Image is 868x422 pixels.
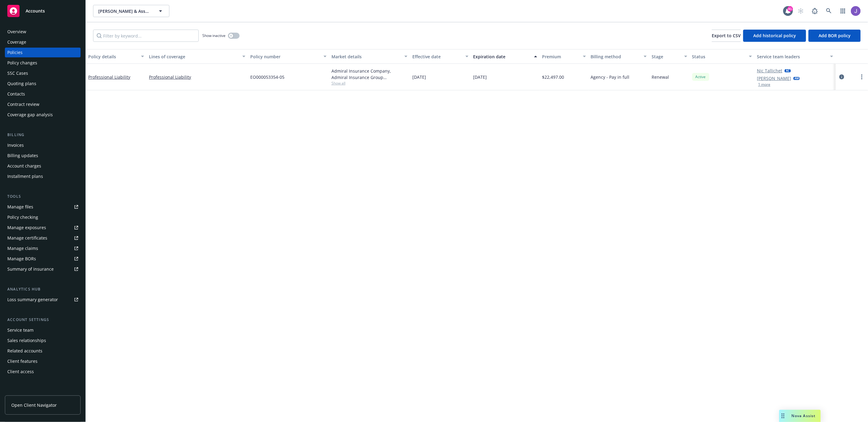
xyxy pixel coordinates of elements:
[5,89,81,99] a: Contacts
[5,243,81,253] a: Manage claims
[5,99,81,109] a: Contract review
[7,356,38,366] div: Client features
[692,53,745,60] div: Status
[329,49,410,64] button: Market details
[7,295,58,305] div: Loss summary generator
[588,49,649,64] button: Billing method
[7,212,38,222] div: Policy checking
[331,53,401,60] div: Market details
[5,79,81,88] a: Quoting plans
[5,27,81,37] a: Overview
[851,6,861,16] img: photo
[540,49,588,64] button: Premium
[809,5,821,17] a: Report a Bug
[858,73,866,81] a: more
[331,68,408,81] div: Admiral Insurance Company, Admiral Insurance Group ([PERSON_NAME] Corporation), RT Specialty Insu...
[149,53,239,60] div: Lines of coverage
[412,74,426,80] span: [DATE]
[787,6,793,12] div: 81
[695,74,707,80] span: Active
[7,68,28,78] div: SSC Cases
[88,74,130,80] a: Professional Liability
[410,49,471,64] button: Effective date
[819,33,851,38] span: Add BOR policy
[7,110,53,120] div: Coverage gap analysis
[5,37,81,47] a: Coverage
[690,49,754,64] button: Status
[5,295,81,305] a: Loss summary generator
[11,402,57,408] span: Open Client Navigator
[808,30,861,42] button: Add BOR policy
[7,37,26,47] div: Coverage
[5,223,81,233] a: Manage exposures
[202,33,226,38] span: Show inactive
[7,151,38,161] div: Billing updates
[5,2,81,20] a: Accounts
[795,5,807,17] a: Start snowing
[5,161,81,171] a: Account charges
[838,73,845,81] a: circleInformation
[5,356,81,366] a: Client features
[86,49,146,64] button: Policy details
[7,27,26,37] div: Overview
[7,254,36,264] div: Manage BORs
[471,49,540,64] button: Expiration date
[5,68,81,78] a: SSC Cases
[542,74,564,80] span: $22,497.00
[7,161,41,171] div: Account charges
[5,233,81,243] a: Manage certificates
[591,74,630,80] span: Agency - Pay in full
[758,83,770,86] button: 1 more
[779,410,821,422] button: Nova Assist
[5,264,81,274] a: Summary of insurance
[792,413,816,418] span: Nova Assist
[5,151,81,161] a: Billing updates
[7,336,46,345] div: Sales relationships
[5,48,81,57] a: Policies
[5,286,81,292] div: Analytics hub
[7,48,23,57] div: Policies
[757,53,826,60] div: Service team leaders
[542,53,579,60] div: Premium
[712,30,741,42] button: Export to CSV
[5,171,81,181] a: Installment plans
[5,367,81,377] a: Client access
[412,53,461,60] div: Effective date
[5,132,81,138] div: Billing
[7,367,34,377] div: Client access
[26,9,45,13] span: Accounts
[7,202,33,212] div: Manage files
[7,99,39,109] div: Contract review
[5,110,81,120] a: Coverage gap analysis
[7,223,46,233] div: Manage exposures
[473,53,531,60] div: Expiration date
[250,74,284,80] span: EO000053354-05
[712,33,741,38] span: Export to CSV
[93,5,169,17] button: [PERSON_NAME] & Associates
[5,140,81,150] a: Invoices
[779,410,787,422] div: Drag to move
[5,317,81,323] div: Account settings
[837,5,849,17] a: Switch app
[5,212,81,222] a: Policy checking
[652,74,669,80] span: Renewal
[5,336,81,345] a: Sales relationships
[7,79,36,88] div: Quoting plans
[823,5,835,17] a: Search
[88,53,137,60] div: Policy details
[649,49,690,64] button: Stage
[652,53,681,60] div: Stage
[473,74,487,80] span: [DATE]
[250,53,320,60] div: Policy number
[5,346,81,356] a: Related accounts
[5,254,81,264] a: Manage BORs
[7,233,47,243] div: Manage certificates
[754,49,836,64] button: Service team leaders
[331,81,408,86] span: Show all
[757,67,782,74] a: Nic Tallichet
[98,8,151,14] span: [PERSON_NAME] & Associates
[5,325,81,335] a: Service team
[5,58,81,68] a: Policy changes
[743,30,806,42] button: Add historical policy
